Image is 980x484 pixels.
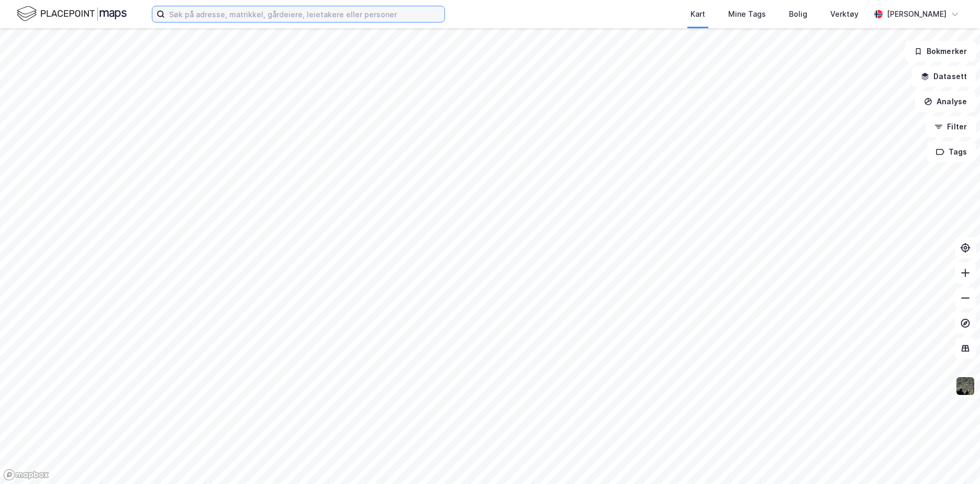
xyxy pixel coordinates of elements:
iframe: Chat Widget [928,434,980,484]
button: Filter [926,116,976,137]
img: 9k= [955,376,975,396]
button: Tags [927,141,976,162]
input: Søk på adresse, matrikkel, gårdeiere, leietakere eller personer [165,6,444,22]
a: Mapbox homepage [3,469,49,481]
button: Bokmerker [905,41,976,62]
button: Analyse [915,91,976,112]
img: logo.f888ab2527a4732fd821a326f86c7f29.svg [17,5,127,23]
div: Kart [691,8,705,20]
div: Mine Tags [728,8,766,20]
div: [PERSON_NAME] [887,8,946,20]
div: Kontrollprogram for chat [928,434,980,484]
button: Datasett [912,66,976,87]
div: Verktøy [830,8,859,20]
div: Bolig [789,8,807,20]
